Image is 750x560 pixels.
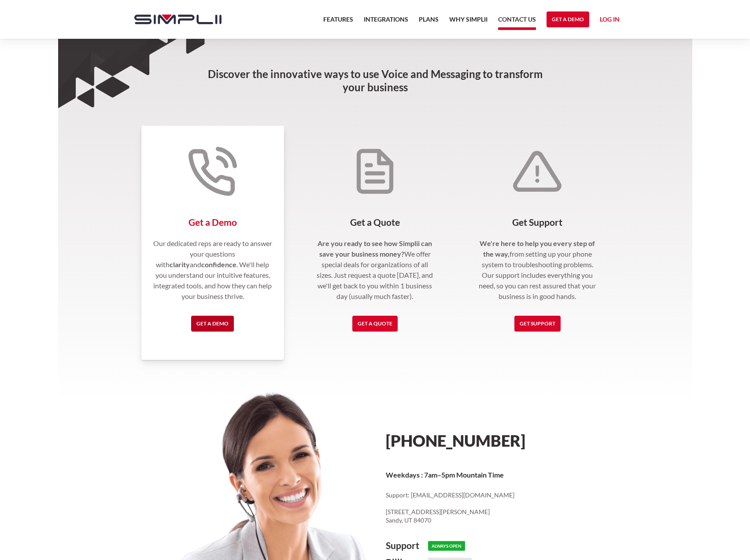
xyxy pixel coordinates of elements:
strong: Discover the innovative ways to use Voice and Messaging to transform your business [208,67,543,93]
a: Log in [600,14,620,27]
h4: Support [386,540,428,551]
strong: We're here to help you every step of the way, [480,239,595,258]
a: Why Simplii [449,14,488,30]
p: We offer special deals for organizations of all sizes. Just request a quote [DATE], and we'll get... [314,238,436,302]
a: Features [323,14,353,30]
strong: Weekdays : 7am–5pm Mountain Time [386,470,504,479]
strong: clarity [170,260,190,269]
p: Our dedicated reps are ready to answer your questions with and . We'll help you understand our in... [152,238,274,302]
a: [PHONE_NUMBER] [386,431,525,450]
h6: Always Open [428,541,465,551]
p: from setting up your phone system to troubleshooting problems. Our support includes everything yo... [477,238,599,302]
a: Get Support [514,316,561,332]
img: Simplii [134,15,222,24]
h4: Get a Quote [314,217,436,228]
a: Get a Quote [352,316,398,332]
h4: Get Support [477,217,599,228]
a: Get a Demo [191,316,234,332]
a: Integrations [364,14,408,30]
strong: Are you ready to see how Simplii can save your business money? [318,239,432,258]
h4: Get a Demo [152,217,274,228]
a: Contact US [498,14,536,30]
p: Support: [EMAIL_ADDRESS][DOMAIN_NAME] ‍ [STREET_ADDRESS][PERSON_NAME] Sandy, UT 84070 [386,491,625,525]
a: Plans [419,14,439,30]
a: Get a Demo [547,11,589,27]
strong: confidence [201,260,236,269]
